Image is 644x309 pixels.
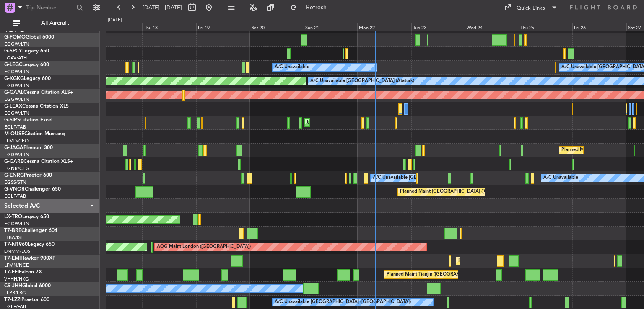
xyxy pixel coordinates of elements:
[4,49,22,54] span: G-SPCY
[4,228,21,233] span: T7-BRE
[4,62,49,67] a: G-LEGCLegacy 600
[4,35,26,40] span: G-FOMO
[4,69,29,75] a: EGGW/LTN
[299,5,334,10] span: Refresh
[4,242,55,247] a: T7-N1960Legacy 650
[4,228,57,233] a: T7-BREChallenger 604
[465,23,519,31] div: Wed 24
[22,20,88,26] span: All Aircraft
[4,242,28,247] span: T7-N1960
[9,16,91,30] button: All Aircraft
[387,268,484,281] div: Planned Maint Tianjin ([GEOGRAPHIC_DATA])
[310,75,414,88] div: A/C Unavailable [GEOGRAPHIC_DATA] (Ataturk)
[275,61,309,74] div: A/C Unavailable
[4,62,22,67] span: G-LEGC
[4,276,29,282] a: VHHH/HKG
[26,1,74,14] input: Trip Number
[4,41,29,47] a: EGGW/LTN
[88,23,142,31] div: Wed 17
[4,104,69,109] a: G-LEAXCessna Citation XLS
[250,23,304,31] div: Sat 20
[304,23,357,31] div: Sun 21
[572,23,626,31] div: Fri 26
[4,256,55,261] a: T7-EMIHawker 900XP
[286,1,337,14] button: Refresh
[4,145,23,150] span: G-JAGA
[4,297,21,302] span: T7-LZZI
[500,1,562,14] button: Quick Links
[4,283,22,288] span: CS-JHH
[4,110,29,116] a: EGGW/LTN
[142,23,196,31] div: Thu 18
[4,234,23,241] a: LTBA/ISL
[4,214,22,219] span: LX-TRO
[373,172,479,184] div: A/C Unavailable [GEOGRAPHIC_DATA] (Stansted)
[4,297,49,302] a: T7-LZZIPraetor 600
[108,17,122,24] div: [DATE]
[400,185,532,198] div: Planned Maint [GEOGRAPHIC_DATA] ([GEOGRAPHIC_DATA])
[4,270,19,275] span: T7-FFI
[157,241,251,253] div: AOG Maint London ([GEOGRAPHIC_DATA])
[4,179,26,185] a: EGSS/STN
[4,35,54,40] a: G-FOMOGlobal 6000
[196,23,250,31] div: Fri 19
[458,255,538,267] div: Planned Maint [GEOGRAPHIC_DATA]
[4,145,53,150] a: G-JAGAPhenom 300
[4,152,29,158] a: EGGW/LTN
[4,262,29,268] a: LFMN/NCE
[4,159,73,164] a: G-GARECessna Citation XLS+
[543,172,578,184] div: A/C Unavailable
[4,104,22,109] span: G-LEAX
[4,173,52,178] a: G-ENRGPraetor 600
[4,49,49,54] a: G-SPCYLegacy 650
[4,283,51,288] a: CS-JHHGlobal 6000
[517,4,545,13] div: Quick Links
[4,270,42,275] a: T7-FFIFalcon 7X
[357,23,411,31] div: Mon 22
[4,118,20,123] span: G-SIRS
[411,23,465,31] div: Tue 23
[4,193,26,199] a: EGLF/FAB
[4,187,61,192] a: G-VNORChallenger 650
[4,96,29,103] a: EGGW/LTN
[4,221,29,227] a: EGGW/LTN
[519,23,572,31] div: Thu 25
[4,138,29,144] a: LFMD/CEQ
[4,187,25,192] span: G-VNOR
[4,82,29,89] a: EGGW/LTN
[4,118,52,123] a: G-SIRSCitation Excel
[4,214,49,219] a: LX-TROLegacy 650
[4,290,26,296] a: LFPB/LBG
[143,4,182,11] span: [DATE] - [DATE]
[4,90,23,95] span: G-GAAL
[4,173,24,178] span: G-ENRG
[307,116,445,129] div: Unplanned Maint [GEOGRAPHIC_DATA] ([GEOGRAPHIC_DATA])
[4,131,65,136] a: M-OUSECitation Mustang
[4,131,24,136] span: M-OUSE
[4,55,27,61] a: LGAV/ATH
[4,90,73,95] a: G-GAALCessna Citation XLS+
[4,76,51,81] a: G-KGKGLegacy 600
[4,159,23,164] span: G-GARE
[275,296,411,309] div: A/C Unavailable [GEOGRAPHIC_DATA] ([GEOGRAPHIC_DATA])
[4,165,29,172] a: EGNR/CEG
[4,256,21,261] span: T7-EMI
[4,76,24,81] span: G-KGKG
[4,124,26,130] a: EGLF/FAB
[4,248,30,255] a: DNMM/LOS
